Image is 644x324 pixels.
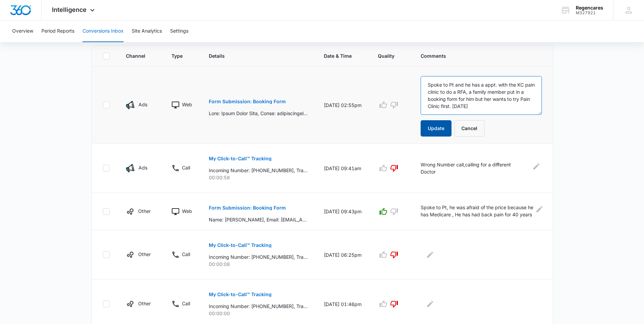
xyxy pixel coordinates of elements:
[82,20,124,42] button: Conversions Inbox
[182,300,190,307] p: Call
[324,52,352,59] span: Date & Time
[209,237,272,253] button: My Click-to-Call™ Tracking
[209,310,308,317] p: 00:00:00
[316,193,370,230] td: [DATE] 09:43pm
[316,230,370,280] td: [DATE] 06:25pm
[454,120,484,137] button: Cancel
[421,76,542,115] textarea: Spoke to Pt and he has a appt. with the KC pain clinic to do a RFA, a family member put in a book...
[378,52,394,59] span: Quality
[421,161,527,175] p: Wrong Number call,calling for a different Doctor
[132,20,162,42] button: Site Analytics
[209,292,272,297] p: My Click-to-Call™ Tracking
[170,20,188,42] button: Settings
[126,52,145,59] span: Channel
[425,249,436,260] button: Edit Comments
[182,208,192,215] p: Web
[209,52,298,59] span: Details
[182,101,192,108] p: Web
[209,93,286,110] button: Form Submission: Booking Form
[316,67,370,144] td: [DATE] 02:55pm
[576,5,603,11] div: account name
[12,20,33,42] button: Overview
[182,164,190,171] p: Call
[421,120,452,137] button: Update
[139,164,147,171] p: Ads
[209,253,308,260] p: Incoming Number: [PHONE_NUMBER], Tracking Number: [PHONE_NUMBER], Ring To: [PHONE_NUMBER], Caller...
[209,110,308,117] p: Lore: Ipsum Dolor Sita, Conse: adipiscingeli@seddoeius.tem, Incid: 4935334728, Utla etdo ma ali e...
[425,299,436,309] button: Edit Comments
[209,167,308,174] p: Incoming Number: [PHONE_NUMBER], Tracking Number: [PHONE_NUMBER], Ring To: [PHONE_NUMBER], Caller...
[209,260,308,268] p: 00:00:08
[537,204,541,215] button: Edit Comments
[209,216,308,223] p: Name: [PERSON_NAME], Email: [EMAIL_ADDRESS][DOMAIN_NAME], Phone: [PHONE_NUMBER], What time of day...
[182,251,190,258] p: Call
[209,156,272,161] p: My Click-to-Call™ Tracking
[138,208,151,215] p: Other
[209,200,286,216] button: Form Submission: Booking Form
[209,99,286,104] p: Form Submission: Booking Form
[421,204,534,219] p: Spoke to Pt, he was afraid of the price because he has Medicare , He has had back pain for 40 yea...
[41,20,74,42] button: Period Reports
[209,243,272,248] p: My Click-to-Call™ Tracking
[138,251,151,258] p: Other
[171,52,183,59] span: Type
[209,303,308,310] p: Incoming Number: [PHONE_NUMBER], Tracking Number: [PHONE_NUMBER], Ring To: [PHONE_NUMBER], Caller...
[209,150,272,167] button: My Click-to-Call™ Tracking
[52,6,87,13] span: Intelligence
[138,300,151,307] p: Other
[209,205,286,210] p: Form Submission: Booking Form
[139,101,147,108] p: Ads
[576,11,603,15] div: account id
[209,174,308,181] p: 00:00:58
[531,161,542,172] button: Edit Comments
[316,144,370,193] td: [DATE] 09:41am
[209,286,272,303] button: My Click-to-Call™ Tracking
[421,52,532,59] span: Comments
